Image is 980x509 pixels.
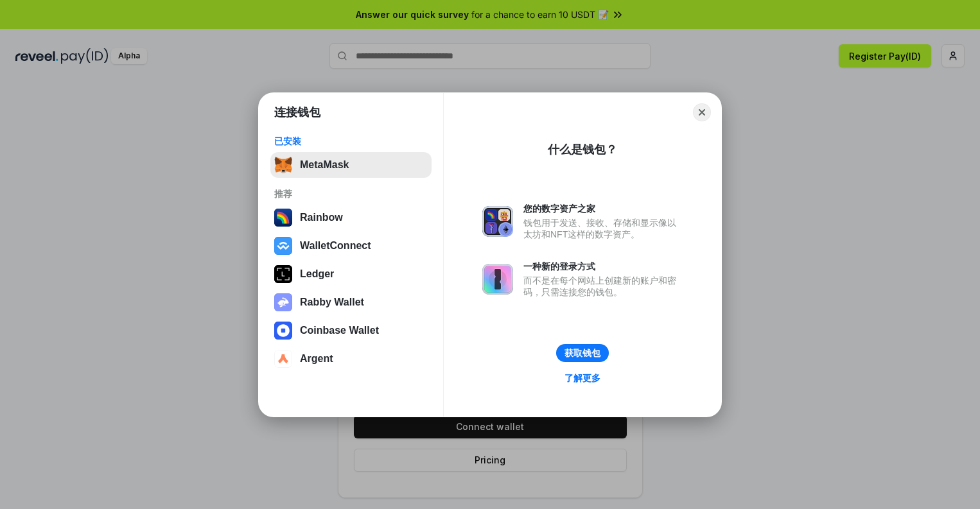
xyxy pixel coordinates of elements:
div: WalletConnect [300,240,371,252]
div: Argent [300,353,333,365]
div: 什么是钱包？ [548,142,617,157]
div: MetaMask [300,159,349,171]
button: MetaMask [270,152,432,178]
img: svg+xml,%3Csvg%20fill%3D%22none%22%20height%3D%2233%22%20viewBox%3D%220%200%2035%2033%22%20width%... [274,156,292,174]
div: 您的数字资产之家 [523,203,683,214]
img: svg+xml,%3Csvg%20width%3D%22120%22%20height%3D%22120%22%20viewBox%3D%220%200%20120%20120%22%20fil... [274,209,292,227]
div: 钱包用于发送、接收、存储和显示像以太坊和NFT这样的数字资产。 [523,217,683,240]
img: svg+xml,%3Csvg%20width%3D%2228%22%20height%3D%2228%22%20viewBox%3D%220%200%2028%2028%22%20fill%3D... [274,350,292,368]
div: 而不是在每个网站上创建新的账户和密码，只需连接您的钱包。 [523,275,683,298]
img: svg+xml,%3Csvg%20width%3D%2228%22%20height%3D%2228%22%20viewBox%3D%220%200%2028%2028%22%20fill%3D... [274,322,292,340]
button: Close [693,103,711,121]
div: 了解更多 [564,372,600,384]
button: 获取钱包 [556,344,609,362]
button: Coinbase Wallet [270,318,432,343]
h1: 连接钱包 [274,105,320,120]
button: Rainbow [270,205,432,230]
div: 获取钱包 [564,347,600,359]
button: WalletConnect [270,233,432,259]
div: 一种新的登录方式 [523,261,683,272]
img: svg+xml,%3Csvg%20width%3D%2228%22%20height%3D%2228%22%20viewBox%3D%220%200%2028%2028%22%20fill%3D... [274,237,292,255]
div: Coinbase Wallet [300,325,379,336]
img: svg+xml,%3Csvg%20xmlns%3D%22http%3A%2F%2Fwww.w3.org%2F2000%2Fsvg%22%20fill%3D%22none%22%20viewBox... [482,206,513,237]
img: svg+xml,%3Csvg%20xmlns%3D%22http%3A%2F%2Fwww.w3.org%2F2000%2Fsvg%22%20fill%3D%22none%22%20viewBox... [482,264,513,295]
img: svg+xml,%3Csvg%20xmlns%3D%22http%3A%2F%2Fwww.w3.org%2F2000%2Fsvg%22%20width%3D%2228%22%20height%3... [274,265,292,283]
div: Ledger [300,268,334,280]
button: Rabby Wallet [270,289,432,315]
div: 已安装 [274,135,428,147]
img: svg+xml,%3Csvg%20xmlns%3D%22http%3A%2F%2Fwww.w3.org%2F2000%2Fsvg%22%20fill%3D%22none%22%20viewBox... [274,293,292,311]
a: 了解更多 [557,370,608,386]
div: Rainbow [300,212,343,223]
div: 推荐 [274,188,428,200]
button: Argent [270,346,432,372]
div: Rabby Wallet [300,297,364,308]
button: Ledger [270,261,432,287]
